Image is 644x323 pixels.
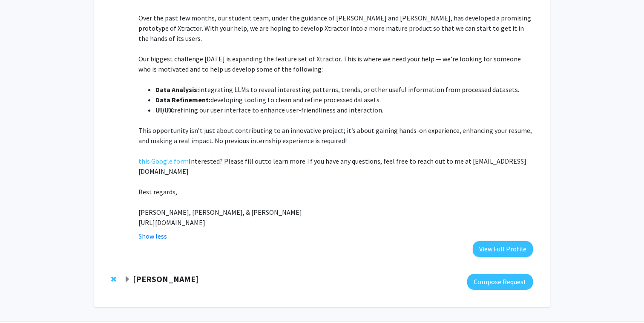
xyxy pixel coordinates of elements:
span: Remove Laureano Moro-Velazquez from bookmarks [111,276,116,283]
p: [PERSON_NAME], [PERSON_NAME], & [PERSON_NAME] [138,207,533,217]
span: Best regards, [138,187,177,196]
button: Compose Request to Laureano Moro-Velazquez [467,274,533,290]
strong: [PERSON_NAME] [133,274,198,284]
span: This opportunity isn’t just about contributing to an innovative project; it’s about gaining hands... [138,126,532,145]
iframe: Chat [6,285,36,317]
button: View Full Profile [473,241,533,257]
span: Expand Laureano Moro-Velazquez Bookmark [124,276,131,283]
span: [URL][DOMAIN_NAME] [138,218,205,227]
span: Over the past few months, our student team, under the guidance of [PERSON_NAME] and [PERSON_NAME]... [138,14,531,43]
a: this Google form [138,156,189,166]
span: refining our user interface to enhance user-friendliness and interaction. [175,106,383,114]
button: Show less [138,231,167,241]
strong: Data Analysis: [155,85,199,94]
span: Interested? Please fill out [189,157,265,165]
span: to learn more. If you have any questions, feel free to reach out to me at [EMAIL_ADDRESS][DOMAIN_... [138,157,526,176]
strong: UI/UX: [155,106,175,114]
strong: Data Refinement: [155,95,210,104]
span: developing tooling to clean and refine processed datasets. [210,95,381,104]
span: Our biggest challenge [DATE] is expanding the feature set of Xtractor. This is where we need your... [138,55,521,73]
span: integrating LLMs to reveal interesting patterns, trends, or other useful information from process... [199,85,519,94]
